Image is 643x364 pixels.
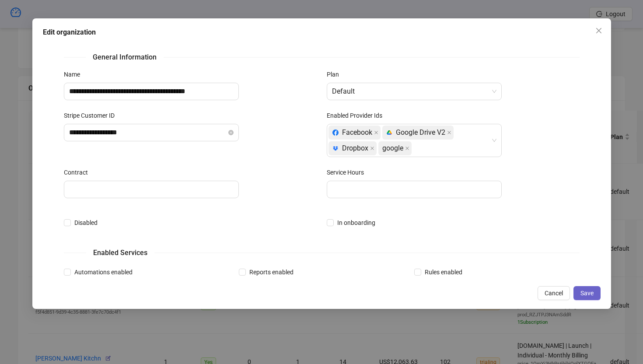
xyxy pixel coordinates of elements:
[64,111,120,120] label: Stripe Customer ID
[545,290,563,297] span: Cancel
[64,168,94,177] label: Contract
[327,181,502,198] input: Service Hours
[573,286,601,300] button: Save
[71,267,136,277] span: Automations enabled
[370,146,374,150] span: close
[334,218,379,227] span: In onboarding
[71,218,101,227] span: Disabled
[228,130,234,135] button: close-circle
[595,27,602,34] span: close
[538,286,570,300] button: Cancel
[592,24,606,38] button: Close
[382,142,403,155] span: google
[374,130,378,135] span: close
[447,130,451,135] span: close
[332,83,496,100] span: Default
[43,27,601,38] div: Edit organization
[69,127,227,138] input: Stripe Customer ID
[386,126,445,139] div: Google Drive V2
[86,247,154,258] span: Enabled Services
[378,141,412,155] span: google
[246,267,297,277] span: Reports enabled
[327,168,370,177] label: Service Hours
[64,83,239,100] input: Name
[327,70,345,79] label: Plan
[580,290,594,297] span: Save
[332,126,372,139] div: Facebook
[64,181,239,198] input: Contract
[332,142,368,155] div: Dropbox
[327,111,388,120] label: Enabled Provider Ids
[86,52,164,63] span: General Information
[421,267,466,277] span: Rules enabled
[405,146,409,150] span: close
[64,70,86,79] label: Name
